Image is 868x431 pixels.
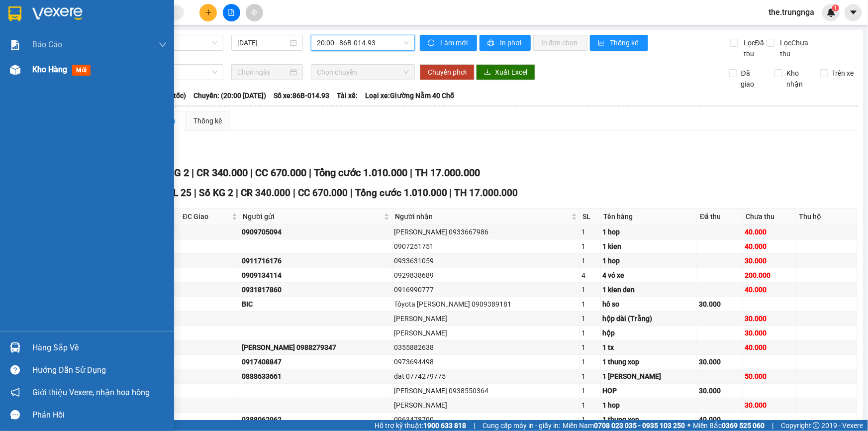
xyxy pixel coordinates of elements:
[199,187,233,199] span: Số KG 2
[581,313,599,324] div: 1
[581,241,599,252] div: 1
[500,37,523,48] span: In phơi
[602,255,695,266] div: 1 hop
[242,270,390,281] div: 0909134114
[476,64,535,80] button: downloadXuất Excel
[602,327,695,338] div: hộp
[32,340,167,355] div: Hàng sắp về
[194,187,196,199] span: |
[223,4,240,21] button: file-add
[563,420,685,431] span: Miền Nam
[687,424,690,428] span: ⚪️
[317,35,409,50] span: 20:00 - 86B-014.93
[193,90,266,101] span: Chuyến: (20:00 [DATE])
[350,187,353,199] span: |
[745,270,794,281] div: 200.000
[745,255,794,266] div: 30.000
[394,385,578,396] div: [PERSON_NAME] 0938550364
[737,68,767,90] span: Đã giao
[474,420,475,431] span: |
[375,420,466,431] span: Hỗ trợ kỹ thuật:
[10,365,20,375] span: question-circle
[581,284,599,295] div: 1
[237,37,288,48] input: 12/08/2025
[745,327,794,338] div: 30.000
[581,270,599,281] div: 4
[699,356,741,367] div: 30.000
[845,4,862,21] button: caret-down
[722,422,765,430] strong: 0369 525 060
[242,356,390,367] div: 0917408847
[420,35,477,51] button: syncLàm mới
[745,371,794,382] div: 50.000
[251,9,258,16] span: aim
[309,167,311,179] span: |
[242,226,390,237] div: 0909705094
[394,226,578,237] div: [PERSON_NAME] 0933667986
[745,342,794,353] div: 40.000
[581,255,599,266] div: 1
[610,37,640,48] span: Thống kê
[242,414,390,425] div: 0388062962
[205,9,212,16] span: plus
[594,422,685,430] strong: 0708 023 035 - 0935 103 250
[602,226,695,237] div: 1 hop
[10,65,20,75] img: warehouse-icon
[32,386,150,399] span: Giới thiệu Vexere, nhận hoa hồng
[598,39,606,47] span: bar-chart
[581,299,599,310] div: 1
[293,187,295,199] span: |
[10,410,20,420] span: message
[761,6,822,18] span: the.trungnga
[183,211,230,222] span: ĐC Giao
[394,255,578,266] div: 0933631059
[740,37,767,59] span: Lọc Đã thu
[394,270,578,281] div: 0929838689
[10,40,20,50] img: solution-icon
[849,8,858,17] span: caret-down
[236,187,238,199] span: |
[410,167,412,179] span: |
[199,4,217,21] button: plus
[440,37,469,48] span: Làm mới
[242,342,390,353] div: [PERSON_NAME] 0988279347
[274,90,329,101] span: Số xe: 86B-014.93
[827,8,836,17] img: icon-new-feature
[394,371,578,382] div: dat 0774279775
[602,342,695,353] div: 1 tx
[455,187,518,199] span: TH 17.000.000
[581,327,599,338] div: 1
[242,299,390,310] div: BIC
[394,299,578,310] div: Tôyota [PERSON_NAME] 0909389181
[813,422,820,429] span: copyright
[602,284,695,295] div: 1 kien den
[776,37,821,59] span: Lọc Chưa thu
[590,35,648,51] button: bar-chartThống kê
[834,4,837,11] span: 1
[495,67,527,78] span: Xuất Excel
[581,400,599,411] div: 1
[601,209,697,225] th: Tên hàng
[246,4,263,21] button: aim
[602,414,695,425] div: 1 thung xop
[832,4,839,11] sup: 1
[423,422,466,430] strong: 1900 633 818
[395,211,570,222] span: Người nhận
[32,363,167,378] div: Hướng dẫn sử dụng
[32,38,62,51] span: Báo cáo
[745,241,794,252] div: 40.000
[743,209,796,225] th: Chưa thu
[699,414,741,425] div: 40.000
[581,371,599,382] div: 1
[533,35,587,51] button: In đơn chọn
[394,241,578,252] div: 0907251751
[237,67,288,78] input: Chọn ngày
[772,420,773,431] span: |
[242,371,390,382] div: 0888633661
[745,284,794,295] div: 40.000
[420,64,475,80] button: Chuyển phơi
[693,420,765,431] span: Miền Bắc
[699,299,741,310] div: 30.000
[480,35,531,51] button: printerIn phơi
[298,187,348,199] span: CC 670.000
